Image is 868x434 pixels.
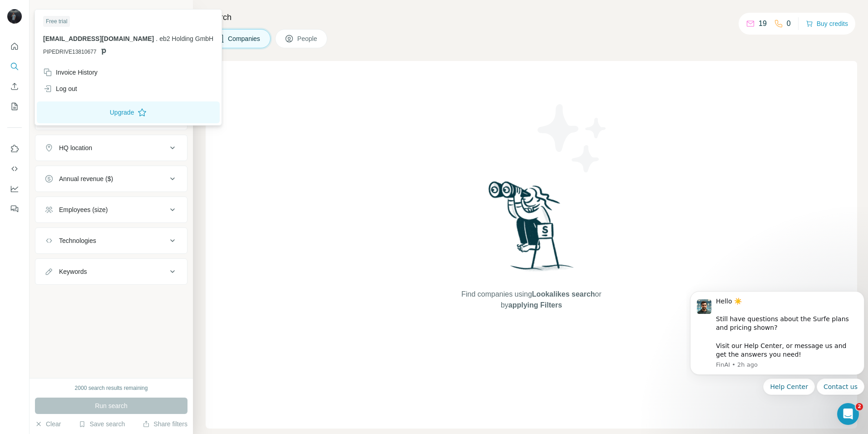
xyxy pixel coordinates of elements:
button: Clear [35,419,61,429]
button: Upgrade [37,101,220,123]
button: Annual revenue ($) [35,168,187,190]
button: Employees (size) [35,199,187,221]
span: applying Filters [508,301,562,309]
span: 2 [856,403,863,410]
img: Surfe Illustration - Woman searching with binoculars [484,179,579,280]
div: 2000 search results remaining [75,384,148,392]
img: Avatar [7,9,22,24]
button: Dashboard [7,181,22,197]
div: Technologies [59,236,96,245]
div: Free trial [43,16,70,27]
img: Surfe Illustration - Stars [532,97,613,179]
span: Lookalikes search [532,290,595,298]
button: Keywords [35,261,187,283]
button: HQ location [35,137,187,159]
span: PIPEDRIVE13810677 [43,48,96,56]
button: Hide [158,5,193,19]
div: Annual revenue ($) [59,174,113,183]
span: Find companies using or by [459,289,604,311]
iframe: Intercom live chat [837,403,859,425]
div: Keywords [59,267,87,276]
button: Search [7,58,22,75]
span: [EMAIL_ADDRESS][DOMAIN_NAME] [43,35,154,42]
span: eb2 Holding GmbH [159,35,213,42]
button: Enrich CSV [7,78,22,95]
button: Use Surfe API [7,161,22,177]
div: Log out [43,84,77,93]
p: 0 [787,18,791,29]
span: Companies [228,34,261,43]
button: Technologies [35,230,187,252]
span: People [297,34,318,43]
p: 19 [759,18,767,29]
button: Quick start [7,38,22,55]
h4: Search [206,11,857,24]
button: Share filters [143,419,187,429]
button: Use Surfe on LinkedIn [7,141,22,157]
button: Buy credits [806,17,848,30]
span: . [156,35,158,42]
button: Save search [79,419,125,429]
iframe: Intercom notifications message [686,261,868,409]
div: HQ location [59,143,92,152]
button: My lists [7,98,22,115]
div: New search [35,8,64,16]
div: Invoice History [43,68,98,77]
div: Employees (size) [59,205,108,214]
button: Feedback [7,201,22,217]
